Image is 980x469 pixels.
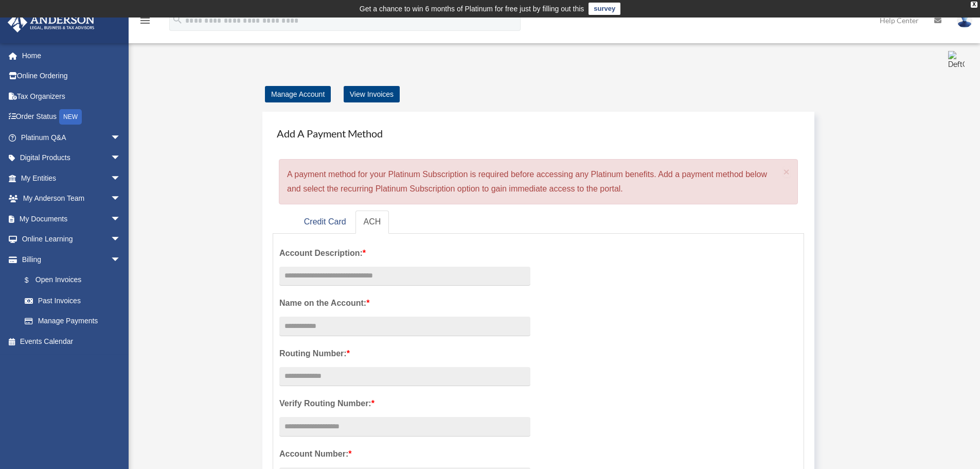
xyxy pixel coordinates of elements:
span: $ [30,274,35,287]
a: Manage Account [265,86,331,102]
a: Past Invoices [14,290,136,311]
span: arrow_drop_down [111,188,131,210]
a: menu [139,18,151,27]
label: Routing Number: [279,346,530,361]
span: arrow_drop_down [111,209,131,230]
div: A payment method for your Platinum Subscription is required before accessing any Platinum benefit... [279,159,798,204]
span: arrow_drop_down [111,127,131,148]
a: $Open Invoices [14,270,136,291]
i: menu [139,14,151,27]
span: arrow_drop_down [111,249,131,270]
a: Tax Organizers [7,86,136,107]
span: × [783,166,790,178]
a: Home [7,45,136,66]
a: Digital Productsarrow_drop_down [7,148,136,168]
label: Account Number: [279,447,530,461]
a: My Entitiesarrow_drop_down [7,168,136,188]
label: Verify Routing Number: [279,396,530,411]
a: Credit Card [296,211,354,234]
img: Anderson Advisors Platinum Portal [5,12,98,32]
a: Order StatusNEW [7,107,136,128]
a: Online Ordering [7,66,136,86]
a: survey [589,3,620,15]
a: My Anderson Teamarrow_drop_down [7,188,136,209]
a: ACH [355,211,389,234]
div: NEW [59,109,82,125]
h4: Add A Payment Method [273,122,804,145]
label: Name on the Account: [279,296,530,310]
a: Events Calendar [7,331,136,352]
span: arrow_drop_down [111,148,131,169]
div: close [971,2,977,8]
a: Manage Payments [14,311,131,332]
a: My Documentsarrow_drop_down [7,209,136,229]
img: User Pic [957,13,972,28]
label: Account Description: [279,246,530,260]
a: Online Learningarrow_drop_down [7,229,136,250]
div: Get a chance to win 6 months of Platinum for free just by filling out this [360,3,584,15]
i: search [172,14,183,25]
a: View Invoices [344,86,400,102]
a: Platinum Q&Aarrow_drop_down [7,127,136,148]
span: arrow_drop_down [111,229,131,250]
span: arrow_drop_down [111,168,131,189]
a: Billingarrow_drop_down [7,249,136,270]
button: Close [783,166,790,177]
